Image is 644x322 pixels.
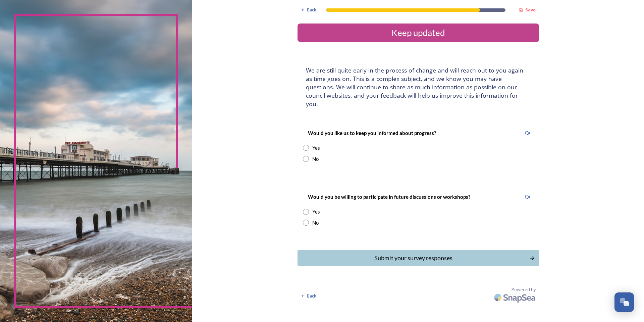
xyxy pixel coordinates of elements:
[308,194,470,200] strong: Would you be willing to participate in future discussions or workshops?
[512,286,536,293] span: Powered by
[312,144,320,152] div: Yes
[312,219,319,227] div: No
[312,208,320,216] div: Yes
[307,293,316,299] span: Back
[300,26,536,39] div: Keep updated
[307,7,316,13] span: Back
[525,7,536,13] strong: Save
[312,155,319,163] div: No
[298,250,539,266] button: Continue
[301,254,526,263] div: Submit your survey responses
[492,290,539,306] img: SnapSea Logo
[614,292,634,312] button: Open Chat
[308,130,436,136] strong: Would you like us to keep you informed about progress?
[306,66,531,108] h4: We are still quite early in the process of change and will reach out to you again as time goes on...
